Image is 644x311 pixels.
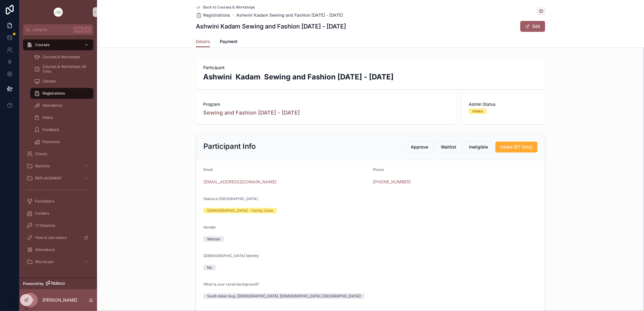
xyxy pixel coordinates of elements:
[196,22,346,31] h1: Ashwini Kadam Sewing and Fashion [DATE] - [DATE]
[436,142,461,152] button: Waitlist
[520,21,545,32] button: Edit
[23,173,93,184] a: REPLACEMENT
[35,247,55,252] span: Attendance
[30,100,93,111] a: Attendance
[35,259,54,264] span: MicroLoan
[207,208,273,213] div: [DEMOGRAPHIC_DATA] - Family Class
[203,282,259,286] span: What is your racial background?
[373,179,411,185] a: [PHONE_NUMBER]
[35,223,55,228] span: 1:1 Sessions
[30,76,93,87] a: Classes
[86,27,90,32] span: K
[23,244,93,255] a: Attendance
[23,208,93,219] a: Funders
[23,161,93,172] a: Markets
[464,142,493,152] button: Ineligible
[73,27,84,33] span: Ctrl
[203,179,277,185] a: [EMAIL_ADDRESS][DOMAIN_NAME]
[42,115,53,120] span: Intake
[411,144,428,150] span: Approve
[203,72,538,82] h2: Ashwini Kadam Sewing and Fashion [DATE] - [DATE]
[35,42,49,47] span: Courses
[203,196,258,201] span: Status in [GEOGRAPHIC_DATA]
[23,149,93,159] a: Clients
[196,38,210,45] span: Details
[220,36,237,48] a: Payment
[203,65,538,71] span: Participant
[196,12,230,18] a: Registrations
[19,278,97,289] a: Powered by
[203,12,230,18] span: Registrations
[30,88,93,99] a: Registrations
[207,265,212,270] div: No
[500,144,533,150] span: Intake (ET Only)
[207,236,220,242] div: Woman
[196,36,210,48] a: Details
[23,196,93,207] a: Facilitators
[406,142,433,152] button: Approve
[30,52,93,62] a: Courses & Workshops
[469,144,488,150] span: Ineligible
[42,79,56,84] span: Classes
[35,176,62,181] span: REPLACEMENT
[203,5,255,10] span: Back to Courses & Workshops
[23,24,93,35] button: Jump to...CtrlK
[30,136,93,147] a: Payments
[30,112,93,123] a: Intake
[23,39,93,50] a: Courses
[203,142,256,151] h2: Participant Info
[35,235,67,240] span: How to use noloco
[42,103,62,108] span: Attendance
[35,152,47,156] span: Clients
[23,281,44,286] span: Powered by
[203,109,300,117] a: Sewing and Fashion [DATE] - [DATE]
[53,7,63,17] img: App logo
[30,64,93,75] a: Courses & Workshops: All Time
[469,101,538,107] span: Admin Status
[220,38,237,45] span: Payment
[42,64,87,74] span: Courses & Workshops: All Time
[203,225,216,229] span: Gender
[203,101,449,107] span: Program
[236,12,343,18] a: Ashwini Kadam Sewing and Fashion [DATE] - [DATE]
[35,199,54,204] span: Facilitators
[42,139,60,144] span: Payments
[42,297,77,303] p: [PERSON_NAME]
[42,91,65,96] span: Registrations
[35,164,49,169] span: Markets
[23,220,93,231] a: 1:1 Sessions
[19,35,97,275] div: scrollable content
[32,27,71,32] span: Jump to...
[35,211,49,216] span: Funders
[23,256,93,267] a: MicroLoan
[495,142,538,152] button: Intake (ET Only)
[203,253,259,258] span: [DEMOGRAPHIC_DATA] Identity
[441,144,456,150] span: Waitlist
[23,232,93,243] a: How to use noloco
[42,127,59,132] span: Feedback
[207,293,361,299] div: South Asian (e.g., [DEMOGRAPHIC_DATA], [DEMOGRAPHIC_DATA], [GEOGRAPHIC_DATA])
[196,5,255,10] a: Back to Courses & Workshops
[472,109,483,114] div: Intake
[373,167,384,172] span: Phone
[30,124,93,135] a: Feedback
[203,167,213,172] span: Email
[42,55,80,59] span: Courses & Workshops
